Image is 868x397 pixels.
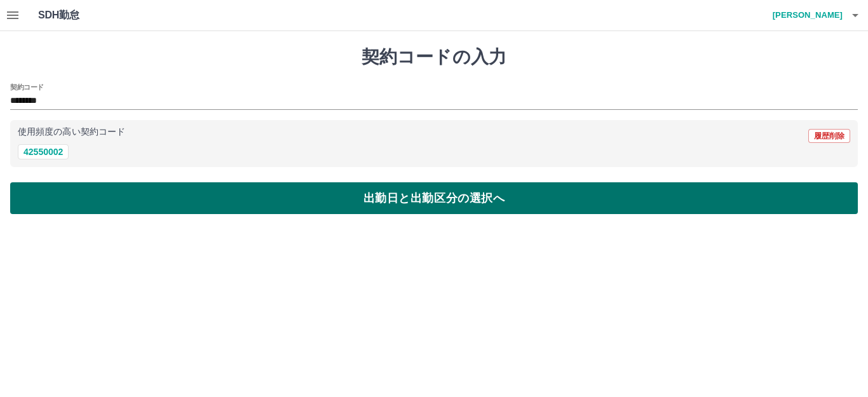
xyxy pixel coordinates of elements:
h1: 契約コードの入力 [10,46,858,68]
p: 使用頻度の高い契約コード [18,128,125,137]
button: 出勤日と出勤区分の選択へ [10,182,858,214]
h2: 契約コード [10,82,44,92]
button: 42550002 [18,144,69,159]
button: 履歴削除 [808,129,850,143]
